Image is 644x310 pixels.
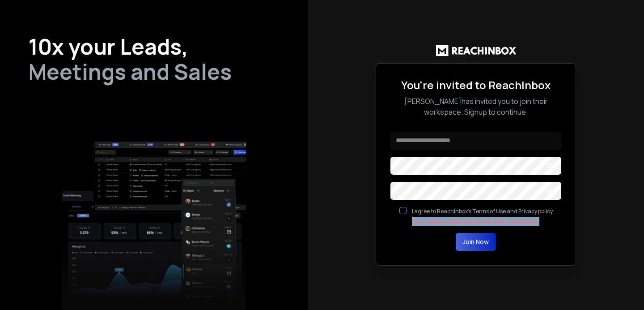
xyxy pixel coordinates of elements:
label: I agree to ReachInbox's Terms of Use and Privacy policy [412,207,553,215]
h2: Meetings and Sales [29,61,279,82]
p: [PERSON_NAME] has invited you to join their workspace. Signup to continue. [390,96,561,117]
h2: You're invited to ReachInbox [390,78,561,92]
button: Join Now [456,233,496,251]
p: You must accept the terms and conditions [412,217,553,226]
h1: 10x your Leads, [29,36,279,57]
